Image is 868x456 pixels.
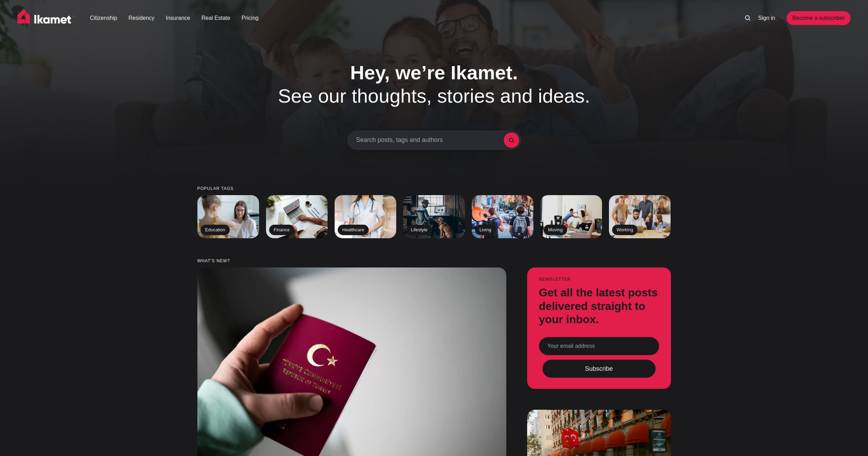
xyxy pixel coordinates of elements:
[609,195,671,238] a: Working
[544,225,567,235] h2: Moving
[257,61,612,107] h1: See our thoughts, stories and ideas.
[539,286,659,326] h3: Get all the latest posts delivered straight to your inbox.
[403,195,465,238] a: Lifestyle
[475,225,496,235] h2: Living
[269,225,294,235] h2: Finance
[335,195,396,238] a: Healthcare
[17,9,75,27] img: Ikamet home
[197,186,671,191] small: Popular tags
[542,360,655,378] button: Subscribe
[197,259,671,263] small: What’s new?
[242,14,259,22] a: Pricing
[539,337,659,355] input: Your email address
[539,277,659,282] small: Newsletter
[90,14,117,22] a: Citizenship
[612,225,638,235] h2: Working
[356,136,504,144] span: Search posts, tags and authors
[787,11,851,25] a: Become a subscriber
[540,195,602,238] a: Moving
[758,14,775,22] a: Sign in
[350,62,518,83] span: Hey, we’re Ikamet.
[202,14,230,22] a: Real Estate
[201,225,230,235] h2: Education
[197,195,259,238] a: Education
[472,195,533,238] a: Living
[338,225,369,235] h2: Healthcare
[266,195,328,238] a: Finance
[128,14,155,22] a: Residency
[166,14,190,22] a: Insurance
[406,225,432,235] h2: Lifestyle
